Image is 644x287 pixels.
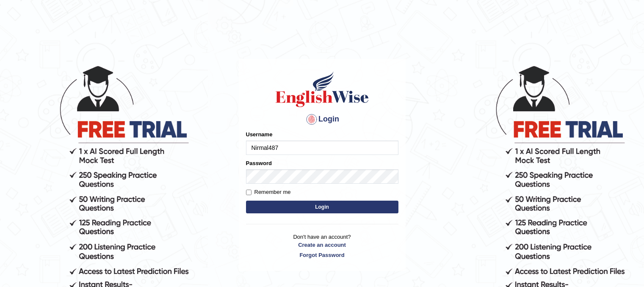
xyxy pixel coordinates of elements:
label: Username [246,130,273,138]
button: Login [246,201,398,213]
a: Forgot Password [246,251,398,259]
label: Password [246,159,272,167]
a: Create an account [246,241,398,249]
p: Don't have an account? [246,233,398,259]
h4: Login [246,113,398,126]
input: Remember me [246,190,252,195]
img: Logo of English Wise sign in for intelligent practice with AI [274,70,370,108]
label: Remember me [246,188,291,196]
